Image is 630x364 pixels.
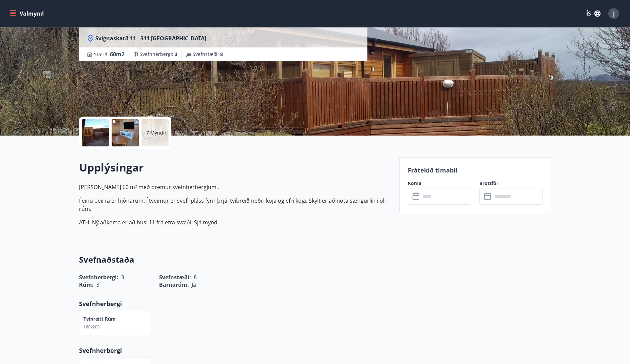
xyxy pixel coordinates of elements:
button: J [606,5,622,22]
p: Frátekið tímabil [408,166,543,175]
p: Tvíbreitt rúm [83,316,116,322]
span: 3 [175,51,177,57]
span: J [613,10,615,17]
span: Svefnstæði : [193,51,223,58]
span: Svignaskarð 11 - 311 [GEOGRAPHIC_DATA] [95,35,206,42]
p: [PERSON_NAME] 60 m² með þremur svefn­herbergjum . [79,183,391,191]
span: 60 m2 [110,50,125,58]
span: Svefnherbergi : [140,51,177,58]
p: Svefnherbergi [79,299,391,308]
button: ÍS [583,7,604,20]
span: Stærð : [94,50,125,58]
span: 8 [220,51,223,57]
span: 160x200 [83,324,100,330]
span: Barnarúm : [159,281,189,288]
p: +7 Myndir [144,129,167,136]
h3: Svefnaðstaða [79,254,391,265]
label: Koma [408,180,471,187]
button: menu [8,7,46,20]
p: Í einu þeirra er hjóna­rúm. Í tveimur er svefn­pláss fyrir þrjá, tví­breið neðri koja og efri koj... [79,197,391,213]
span: Rúm : [79,281,94,288]
span: 3 [96,281,99,288]
label: Brottför [479,180,543,187]
span: Já [192,281,196,288]
h2: Upplýsingar [79,160,391,175]
p: ATH. Ný aðkoma er að húsi 11 frá efra svæði. Sjá mynd. [79,218,391,226]
p: Svefnherbergi [79,346,391,355]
